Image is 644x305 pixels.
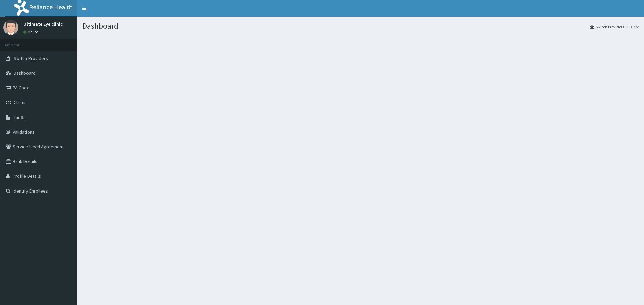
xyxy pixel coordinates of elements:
[14,55,48,61] span: Switch Providers
[3,20,18,35] img: User Image
[625,24,639,30] li: Here
[14,70,36,76] span: Dashboard
[590,24,624,30] a: Switch Providers
[23,30,40,34] a: Online
[23,22,63,26] p: Ultimate Eye clinic
[82,22,639,30] h1: Dashboard
[14,99,27,105] span: Claims
[14,114,26,120] span: Tariffs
